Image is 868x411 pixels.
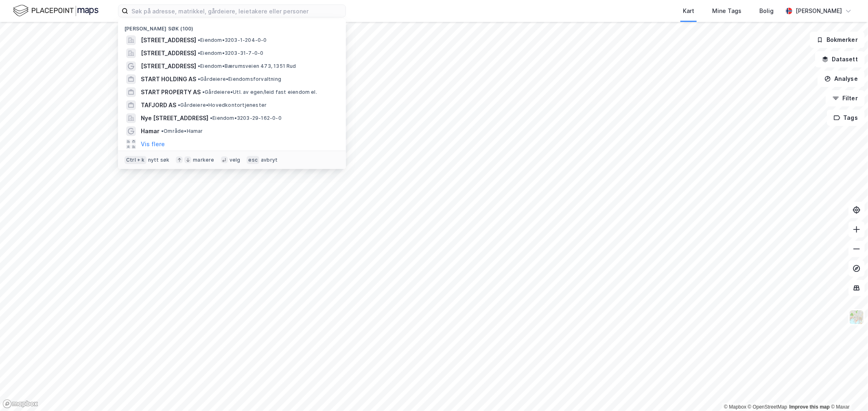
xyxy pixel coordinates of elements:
[210,115,282,121] span: Eiendom • 3203-29-162-0-0
[198,63,296,69] span: Eiendom • Bærumsveien 473, 1351 Rud
[141,48,196,58] span: [STREET_ADDRESS]
[202,89,205,95] span: •
[141,113,208,123] span: Nye [STREET_ADDRESS]
[141,87,201,97] span: START PROPERTY AS
[141,100,176,110] span: TAFJORD AS
[827,372,868,411] iframe: Chat Widget
[826,90,865,106] button: Filter
[818,71,865,87] button: Analyse
[210,115,212,121] span: •
[789,404,830,410] a: Improve this map
[141,74,196,84] span: START HOLDING AS
[148,157,170,163] div: nytt søk
[141,61,196,71] span: [STREET_ADDRESS]
[230,157,241,163] div: velg
[161,128,164,134] span: •
[178,102,267,108] span: Gårdeiere • Hovedkontortjenester
[198,50,200,56] span: •
[198,37,267,43] span: Eiendom • 3203-1-204-0-0
[759,6,774,16] div: Bolig
[683,6,694,16] div: Kart
[178,102,180,108] span: •
[141,126,160,136] span: Hamar
[247,156,259,164] div: esc
[125,156,146,164] div: Ctrl + k
[161,128,203,134] span: Område • Hamar
[13,4,98,18] img: logo.f888ab2527a4732fd821a326f86c7f29.svg
[198,50,263,56] span: Eiendom • 3203-31-7-0-0
[198,37,200,43] span: •
[712,6,741,16] div: Mine Tags
[2,399,38,409] a: Mapbox homepage
[748,404,787,410] a: OpenStreetMap
[724,404,746,410] a: Mapbox
[141,35,196,45] span: [STREET_ADDRESS]
[198,63,200,69] span: •
[261,157,278,163] div: avbryt
[198,76,281,82] span: Gårdeiere • Eiendomsforvaltning
[193,157,214,163] div: markere
[827,372,868,411] div: Kontrollprogram for chat
[202,89,317,95] span: Gårdeiere • Utl. av egen/leid fast eiendom el.
[796,6,842,16] div: [PERSON_NAME]
[141,139,165,149] button: Vis flere
[849,309,864,325] img: Z
[810,32,865,48] button: Bokmerker
[827,110,865,126] button: Tags
[198,76,200,82] span: •
[118,19,346,34] div: [PERSON_NAME] søk (100)
[128,5,345,17] input: Søk på adresse, matrikkel, gårdeiere, leietakere eller personer
[815,51,865,67] button: Datasett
